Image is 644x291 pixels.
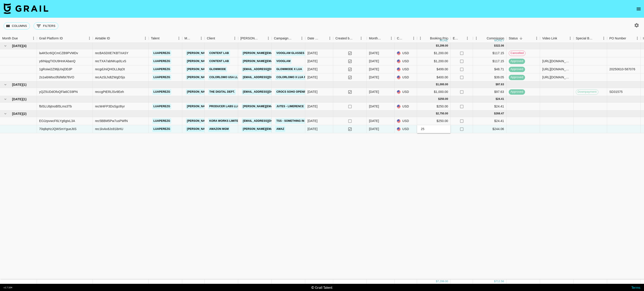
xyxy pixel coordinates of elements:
[152,75,171,80] a: luaperezg
[473,35,480,42] button: Menu
[152,89,171,95] a: luaperezg
[192,35,198,41] button: Sort
[95,51,129,55] div: recBASD0E7KBTXASY
[451,34,473,43] div: Expenses: Remove Commission?
[496,280,504,283] div: 712.56
[473,57,506,65] div: $117.15
[395,117,417,125] div: USD
[39,75,74,79] div: 2s1wbWtxc0fslWbt76VO
[473,103,506,111] div: $24.41
[436,83,437,86] div: $
[542,75,571,79] div: https://www.tiktok.com/@luaperezg/video/7521049118416833805
[494,280,496,283] div: $
[238,34,272,43] div: Booker
[95,119,128,123] div: rec5BBM5Pw7usPWfN
[159,35,166,41] button: Sort
[2,43,8,49] button: hide children
[395,57,417,65] div: USD
[576,34,594,43] div: Special Booking Type
[436,44,437,48] div: $
[417,73,451,81] div: $400.00
[207,34,215,43] div: Client
[417,117,451,125] div: $250.00
[509,59,525,63] span: approved
[311,285,333,290] div: © Grail Talent
[18,35,24,41] button: Sort
[95,59,126,63] div: recTXA7abNKup0LvS
[95,34,110,43] div: Airtable ID
[34,22,58,30] button: Show filters
[186,104,282,109] a: [PERSON_NAME][EMAIL_ADDRESS][PERSON_NAME][DOMAIN_NAME]
[186,66,282,72] a: [PERSON_NAME][EMAIL_ADDRESS][PERSON_NAME][DOMAIN_NAME]
[437,44,448,48] div: 3,299.00
[417,49,451,57] div: $1,200.00
[494,39,504,42] div: money
[4,22,30,30] button: Select columns
[2,81,8,88] button: hide children
[506,34,540,43] div: Status
[4,3,48,14] img: Grail Talent
[186,89,282,95] a: [PERSON_NAME][EMAIL_ADDRESS][PERSON_NAME][DOMAIN_NAME]
[292,35,299,41] button: Sort
[205,34,238,43] div: Client
[358,35,364,42] button: Menu
[333,34,367,43] div: Created by Grail Team
[496,97,497,101] div: $
[494,112,496,116] div: $
[242,50,315,56] a: [PERSON_NAME][EMAIL_ADDRESS][DOMAIN_NAME]
[12,111,23,116] span: [DATE]
[231,35,238,42] button: Menu
[436,280,437,283] div: $
[39,67,72,71] div: 1gRoiwi2Z96jUIxjDEdP
[152,58,171,64] a: luaperezg
[497,97,504,101] div: 24.41
[382,35,388,41] button: Sort
[542,34,557,43] div: Video Link
[473,73,506,81] div: $39.05
[307,104,318,109] div: 8/26/2025
[369,34,382,43] div: Month Due
[39,59,76,63] div: y6INipgTIOU9HnKAbanQ
[369,90,379,94] div: Jul '25
[299,35,305,42] button: Menu
[23,82,27,87] span: ( 1 )
[208,126,230,132] a: Amazon MGM
[39,104,72,109] div: fblSLUbjtnoBl5Lms3Tb
[487,34,504,43] div: Commission
[609,90,623,94] div: SD31575
[186,75,282,80] a: [PERSON_NAME][EMAIL_ADDRESS][PERSON_NAME][DOMAIN_NAME]
[242,66,292,72] a: [EMAIL_ADDRESS][DOMAIN_NAME]
[265,35,272,42] button: Menu
[320,35,326,41] button: Sort
[496,44,504,48] div: 322.06
[496,112,504,116] div: 268.47
[497,83,504,86] div: 97.63
[275,50,321,56] a: Vooglam Glasses Campaign
[542,59,571,63] div: https://www.instagram.com/p/DLdMxV6PH1X/?hl=en
[208,50,230,56] a: Content Lab
[184,34,192,43] div: Manager
[208,118,241,124] a: KORA WORKS LIMITED
[369,67,379,71] div: Jun '25
[275,126,285,132] a: Amaz
[395,34,417,43] div: Currency
[496,83,497,86] div: $
[437,112,448,116] div: 2,750.00
[417,57,451,65] div: $1,200.00
[576,90,598,94] span: Downpayment
[540,34,574,43] div: Video Link
[367,34,395,43] div: Month Due
[152,104,171,109] a: luaperezg
[30,35,37,42] button: Menu
[607,34,641,43] div: PO Number
[307,59,318,63] div: 6/12/2025
[369,104,379,109] div: Aug '25
[557,35,563,41] button: Sort
[397,34,404,43] div: Currency
[95,104,125,109] div: recW4FP3DsSgc8Iyr
[275,66,303,72] a: Glowmode x LUA
[437,83,448,86] div: 1,000.00
[494,44,496,48] div: $
[464,35,471,42] button: Menu
[149,34,182,43] div: Talent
